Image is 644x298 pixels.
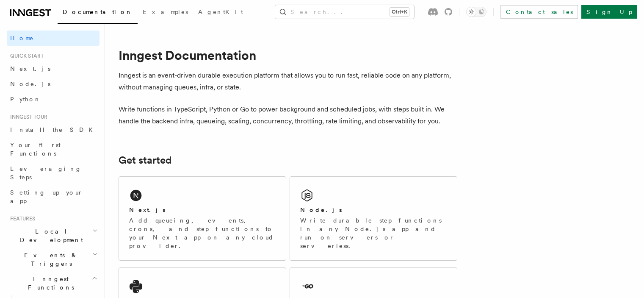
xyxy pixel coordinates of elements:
[129,216,276,250] p: Add queueing, events, crons, and step functions to your Next app on any cloud provider.
[7,248,100,271] button: Events & Triggers
[290,176,457,261] a: Node.jsWrite durable step functions in any Node.js app and run on servers or serverless.
[7,185,100,209] a: Setting up your app
[500,5,578,19] a: Contact sales
[7,251,92,268] span: Events & Triggers
[119,70,457,93] p: Inngest is an event-driven durable execution platform that allows you to run fast, reliable code ...
[7,61,100,76] a: Next.js
[466,7,486,17] button: Toggle dark mode
[300,216,447,250] p: Write durable step functions in any Node.js app and run on servers or serverless.
[193,3,248,23] a: AgentKit
[275,5,414,19] button: Search...Ctrl+K
[119,176,286,261] a: Next.jsAdd queueing, events, crons, and step functions to your Next app on any cloud provider.
[390,8,409,16] kbd: Ctrl+K
[119,103,457,127] p: Write functions in TypeScript, Python or Go to power background and scheduled jobs, with steps bu...
[198,8,243,15] span: AgentKit
[7,31,100,46] a: Home
[10,142,61,157] span: Your first Functions
[58,3,138,24] a: Documentation
[129,206,166,214] h2: Next.js
[7,137,100,161] a: Your first Functions
[7,227,92,244] span: Local Development
[119,47,457,63] h1: Inngest Documentation
[7,122,100,137] a: Install the SDK
[138,3,193,23] a: Examples
[7,76,100,92] a: Node.js
[10,65,50,72] span: Next.js
[10,96,41,103] span: Python
[7,215,35,222] span: Features
[581,5,637,19] a: Sign Up
[7,275,91,292] span: Inngest Functions
[7,161,100,185] a: Leveraging Steps
[7,114,47,120] span: Inngest tour
[10,165,82,181] span: Leveraging Steps
[119,154,171,166] a: Get started
[300,206,342,214] h2: Node.js
[10,34,34,42] span: Home
[10,126,98,133] span: Install the SDK
[143,8,188,15] span: Examples
[7,53,44,59] span: Quick start
[7,92,100,107] a: Python
[10,81,50,87] span: Node.js
[7,271,100,295] button: Inngest Functions
[63,8,133,15] span: Documentation
[7,224,100,248] button: Local Development
[10,189,83,204] span: Setting up your app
